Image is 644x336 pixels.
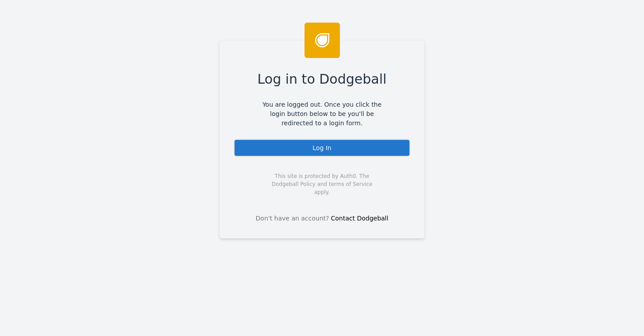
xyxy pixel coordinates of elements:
[331,215,389,222] a: Contact Dodgeball
[264,172,380,196] span: This site is protected by Auth0. The Dodgeball Policy and terms of Service apply.
[258,69,387,89] span: Log in to Dodgeball
[256,214,329,223] span: Don't have an account?
[234,139,410,157] div: Log In
[256,100,388,128] span: You are logged out. Once you click the login button below to be you'll be redirected to a login f...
